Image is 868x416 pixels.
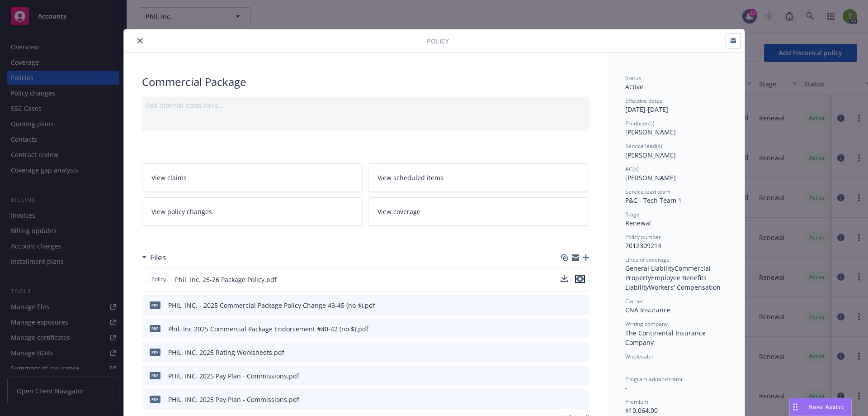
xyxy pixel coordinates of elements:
span: Workers' Compensation [649,283,721,292]
span: AC(s) [625,165,639,173]
button: download file [563,371,570,381]
a: View coverage [368,197,589,226]
span: Status [625,74,641,82]
span: Renewal [625,219,651,227]
span: [PERSON_NAME] [625,173,676,182]
span: pdf [150,396,160,402]
span: Commercial Property [625,264,712,282]
button: preview file [577,371,585,381]
span: Writing company [625,320,668,328]
div: [DATE] - [DATE] [625,97,726,114]
span: Service lead team [625,188,670,196]
span: The Continental Insurance Company [625,329,708,347]
span: [PERSON_NAME] [625,128,676,136]
span: Program administrator [625,375,683,383]
span: Effective dates [625,97,662,105]
button: download file [563,324,570,334]
div: PHIL, INC. 2025 Pay Plan - Commissions.pdf [168,371,299,381]
a: View scheduled items [368,163,589,192]
span: Carrier [625,297,643,305]
span: Policy number [625,233,661,241]
span: - [625,383,627,392]
div: Add internal notes here... [146,100,585,110]
span: Policy [150,275,168,283]
button: download file [563,301,570,310]
div: PHIL, INC. 2025 Rating Worksheets.pdf [168,348,284,357]
div: Commercial Package [142,74,589,90]
button: preview file [577,301,585,310]
button: preview file [575,275,585,283]
span: pdf [150,301,160,308]
h3: Files [150,252,166,263]
span: Policy [427,36,449,46]
span: [PERSON_NAME] [625,151,676,159]
button: download file [563,395,570,404]
span: Active [625,82,643,91]
span: General Liability [625,264,675,273]
button: Nova Assist [789,398,852,416]
span: View coverage [377,207,420,216]
button: download file [561,275,568,282]
span: P&C - Tech Team 1 [625,196,682,205]
span: Stage [625,210,640,218]
span: Premium [625,398,648,406]
span: View scheduled items [377,173,443,182]
button: close [135,35,146,46]
button: download file [563,348,570,357]
div: PHIL, INC. 2025 Pay Plan - Commissions.pdf [168,395,299,404]
button: download file [561,275,568,284]
span: Phil, Inc. 25-26 Package Policy.pdf [175,275,277,284]
span: CNA Insurance [625,306,670,314]
span: Nova Assist [808,403,844,411]
span: Service lead(s) [625,142,662,150]
span: View policy changes [151,207,212,216]
button: preview file [577,395,585,404]
div: PHIL, INC. - 2025 Commercial Package Policy Change 43-45 (no $).pdf [168,301,375,310]
a: View policy changes [142,197,363,226]
span: $10,064.00 [625,406,658,415]
button: preview file [575,275,585,284]
span: - [625,361,627,369]
span: View claims [151,173,187,182]
a: View claims [142,163,363,192]
span: pdf [150,325,160,332]
span: pdf [150,372,160,379]
div: Phil, Inc 2025 Commercial Package Endorsement #40-42 (no $).pdf [168,324,368,334]
button: preview file [577,348,585,357]
div: Files [142,252,166,263]
button: preview file [577,324,585,334]
div: Drag to move [790,398,801,416]
span: Producer(s) [625,120,655,127]
span: Lines of coverage [625,256,670,263]
span: pdf [150,349,160,355]
span: Employee Benefits Liability [625,273,708,292]
span: 7012309214 [625,241,661,250]
span: Wholesaler [625,353,654,360]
